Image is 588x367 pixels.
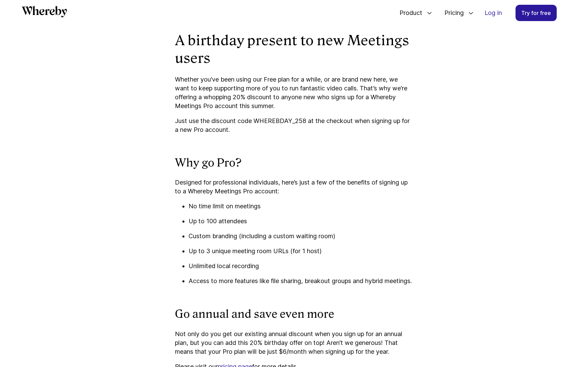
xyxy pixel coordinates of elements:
h3: Go annual and save even more [175,307,413,321]
svg: Whereby [22,6,67,17]
p: Custom branding (including a custom waiting room) [189,232,413,241]
p: No time limit on meetings [189,202,413,211]
a: Whereby [22,6,67,20]
a: Try for free [516,5,557,21]
span: Pricing [438,2,465,24]
h2: A birthday present to new Meetings users [175,32,413,67]
p: Designed for professional individuals, here’s just a few of the benefits of signing up to a Where... [175,178,413,196]
span: Product [393,2,424,24]
a: Log in [479,5,507,21]
p: Whether you’ve been using our Free plan for a while, or are brand new here, we want to keep suppo... [175,75,413,110]
p: Not only do you get our existing annual discount when you sign up for an annual plan, but you can... [175,330,413,356]
p: Access to more features like file sharing, breakout groups and hybrid meetings. [189,277,413,285]
p: Just use the discount code WHEREBDAY_258 at the checkout when signing up for a new Pro account. [175,117,413,134]
p: Up to 3 unique meeting room URLs (for 1 host) [189,247,413,256]
h3: Why go Pro? [175,156,413,170]
p: Up to 100 attendees [189,217,413,226]
p: Unlimited local recording [189,262,413,270]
